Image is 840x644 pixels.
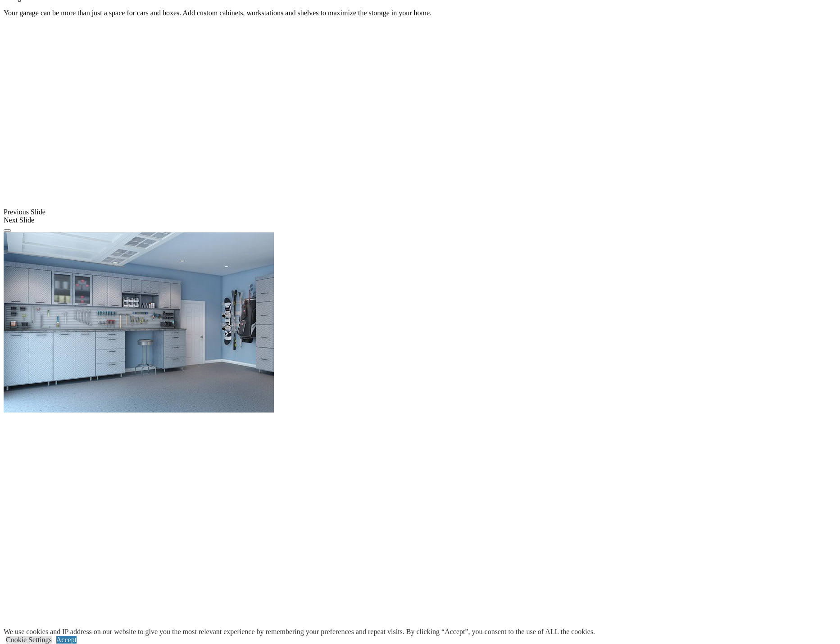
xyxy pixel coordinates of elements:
div: We use cookies and IP address on our website to give you the most relevant experience by remember... [4,628,595,636]
a: Cookie Settings [6,636,52,644]
img: Banner for mobile view [4,232,274,413]
div: Next Slide [4,216,836,224]
a: Accept [56,636,77,644]
button: Click here to pause slide show [4,229,11,232]
p: Your garage can be more than just a space for cars and boxes. Add custom cabinets, workstations a... [4,9,836,17]
div: Previous Slide [4,208,836,216]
